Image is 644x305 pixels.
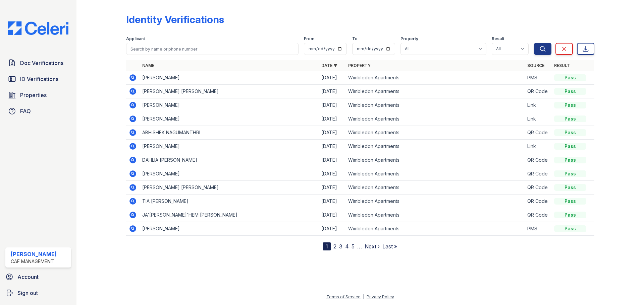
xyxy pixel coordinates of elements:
[140,195,319,208] td: TIA [PERSON_NAME]
[345,98,525,112] td: Wimbledon Apartments
[319,98,345,112] td: [DATE]
[365,243,380,250] a: Next ›
[525,195,551,208] td: QR Code
[5,72,71,86] a: ID Verifications
[554,116,586,122] div: Pass
[140,71,319,85] td: [PERSON_NAME]
[319,167,345,181] td: [DATE]
[140,98,319,112] td: [PERSON_NAME]
[126,43,299,55] input: Search by name or phone number
[525,98,551,112] td: Link
[326,294,361,299] a: Terms of Service
[319,208,345,222] td: [DATE]
[319,85,345,98] td: [DATE]
[554,102,586,108] div: Pass
[525,140,551,153] td: Link
[554,225,586,232] div: Pass
[345,140,525,153] td: Wimbledon Apartments
[525,112,551,126] td: Link
[525,181,551,195] td: QR Code
[3,21,74,35] img: CE_Logo_Blue-a8612792a0a2168367f1c8372b55b34899dd931a85d93a1a3d3e32e68fde9ad4.png
[554,157,586,163] div: Pass
[319,71,345,85] td: [DATE]
[140,112,319,126] td: [PERSON_NAME]
[554,184,586,191] div: Pass
[352,243,355,250] a: 5
[20,75,58,83] span: ID Verifications
[345,153,525,167] td: Wimbledon Apartments
[5,88,71,102] a: Properties
[345,195,525,208] td: Wimbledon Apartments
[345,71,525,85] td: Wimbledon Apartments
[345,222,525,236] td: Wimbledon Apartments
[345,112,525,126] td: Wimbledon Apartments
[17,273,39,281] span: Account
[527,63,544,68] a: Source
[319,126,345,140] td: [DATE]
[319,140,345,153] td: [DATE]
[142,63,154,68] a: Name
[525,153,551,167] td: QR Code
[319,222,345,236] td: [DATE]
[345,208,525,222] td: Wimbledon Apartments
[345,85,525,98] td: Wimbledon Apartments
[554,143,586,150] div: Pass
[140,181,319,195] td: [PERSON_NAME] [PERSON_NAME]
[345,243,349,250] a: 4
[348,63,371,68] a: Property
[20,91,47,99] span: Properties
[363,294,364,299] div: |
[140,208,319,222] td: JA'[PERSON_NAME]'HEM [PERSON_NAME]
[3,286,74,300] a: Sign out
[525,71,551,85] td: PMS
[319,195,345,208] td: [DATE]
[554,170,586,177] div: Pass
[126,36,145,42] label: Applicant
[140,126,319,140] td: ABHISHEK NAGUMANTHRI
[5,56,71,70] a: Doc Verifications
[554,198,586,205] div: Pass
[20,59,63,67] span: Doc Verifications
[525,126,551,140] td: QR Code
[126,13,224,25] div: Identity Verifications
[345,181,525,195] td: Wimbledon Apartments
[554,63,570,68] a: Result
[321,63,337,68] a: Date ▼
[319,112,345,126] td: [DATE]
[11,250,57,258] div: [PERSON_NAME]
[140,167,319,181] td: [PERSON_NAME]
[5,104,71,118] a: FAQ
[140,140,319,153] td: [PERSON_NAME]
[382,243,397,250] a: Last »
[140,85,319,98] td: [PERSON_NAME] [PERSON_NAME]
[345,126,525,140] td: Wimbledon Apartments
[554,88,586,95] div: Pass
[400,36,418,42] label: Property
[333,243,336,250] a: 2
[525,167,551,181] td: QR Code
[554,212,586,218] div: Pass
[554,129,586,136] div: Pass
[345,167,525,181] td: Wimbledon Apartments
[11,258,57,265] div: CAF Management
[367,294,394,299] a: Privacy Policy
[17,289,38,297] span: Sign out
[525,222,551,236] td: PMS
[3,270,74,284] a: Account
[140,222,319,236] td: [PERSON_NAME]
[525,208,551,222] td: QR Code
[323,242,331,250] div: 1
[304,36,314,42] label: From
[319,181,345,195] td: [DATE]
[357,242,362,250] span: …
[319,153,345,167] td: [DATE]
[352,36,358,42] label: To
[20,107,31,115] span: FAQ
[525,85,551,98] td: QR Code
[554,74,586,81] div: Pass
[492,36,504,42] label: Result
[140,153,319,167] td: DAHLIA [PERSON_NAME]
[339,243,342,250] a: 3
